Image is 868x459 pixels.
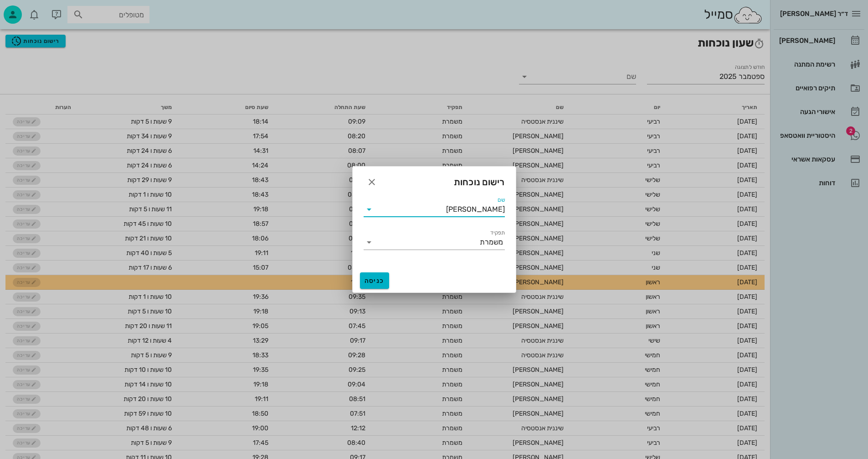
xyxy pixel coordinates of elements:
div: משמרת [480,238,503,246]
label: שם [498,197,505,203]
span: כניסה [364,277,385,285]
div: תפקידמשמרת [364,235,505,250]
div: רישום נוכחות [353,167,516,195]
label: תפקיד [490,229,504,236]
button: כניסה [360,272,389,289]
